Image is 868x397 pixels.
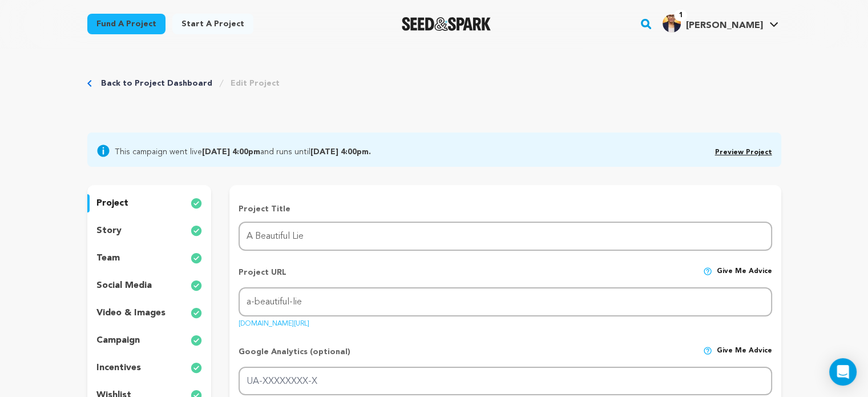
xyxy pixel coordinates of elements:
img: check-circle-full.svg [191,251,202,265]
img: help-circle.svg [703,346,712,355]
button: video & images [87,304,212,322]
a: Preview Project [715,149,772,156]
img: check-circle-full.svg [191,197,202,210]
input: Project Name [239,222,772,251]
a: DeShele T.'s Profile [660,12,781,33]
p: story [96,224,122,238]
b: [DATE] 4:00pm. [310,148,371,156]
p: incentives [96,361,141,375]
p: project [96,197,128,210]
span: [PERSON_NAME] [685,21,762,30]
div: Open Intercom Messenger [829,358,857,386]
a: Start a project [172,14,253,34]
button: social media [87,276,212,295]
button: incentives [87,359,212,377]
a: [DOMAIN_NAME][URL] [239,316,309,327]
p: campaign [96,334,140,347]
span: DeShele T.'s Profile [660,12,781,36]
span: 1 [674,10,687,21]
img: check-circle-full.svg [191,361,202,375]
button: team [87,249,212,267]
div: Breadcrumb [87,78,280,89]
a: Seed&Spark Homepage [402,17,491,31]
button: story [87,222,212,240]
img: 51203872c83f384f.jpg [663,14,681,33]
span: Give me advice [717,267,772,287]
p: video & images [96,306,165,320]
p: Project URL [239,267,286,287]
img: Seed&Spark Logo Dark Mode [402,17,491,31]
button: project [87,194,212,212]
p: social media [96,279,152,292]
p: Google Analytics (optional) [239,346,350,367]
img: check-circle-full.svg [191,224,202,238]
img: check-circle-full.svg [191,279,202,292]
img: check-circle-full.svg [191,306,202,320]
p: Project Title [239,203,772,215]
input: UA-XXXXXXXX-X [239,367,772,396]
a: Edit Project [231,78,280,89]
a: Back to Project Dashboard [101,78,212,89]
a: Fund a project [87,14,165,34]
button: campaign [87,331,212,350]
img: help-circle.svg [703,267,712,276]
input: Project URL [239,287,772,316]
img: check-circle-full.svg [191,334,202,347]
span: Give me advice [717,346,772,367]
p: team [96,251,120,265]
span: This campaign went live and runs until [115,144,371,158]
div: DeShele T.'s Profile [663,14,762,33]
b: [DATE] 4:00pm [202,148,260,156]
